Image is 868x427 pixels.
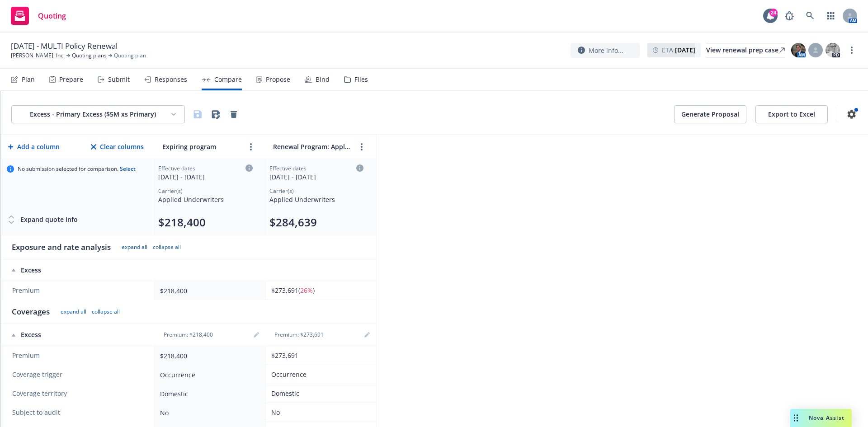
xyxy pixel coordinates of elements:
[269,195,363,204] div: Applied Underwriters
[269,172,363,182] div: [DATE] - [DATE]
[160,351,256,361] div: $218,400
[153,244,181,251] button: collapse all
[38,12,66,19] span: Quoting
[780,7,798,25] a: Report a Bug
[269,215,317,230] button: $284,639
[214,76,242,83] div: Compare
[92,308,120,315] button: collapse all
[271,351,367,360] div: $273,691
[791,43,806,57] img: photo
[316,76,330,83] div: Bind
[160,389,256,399] div: Domestic
[790,409,852,427] button: Nova Assist
[356,141,367,152] a: more
[160,140,242,153] input: Expiring program
[12,389,145,398] span: Coverage territory
[675,46,695,54] strong: [DATE]
[706,43,785,57] a: View renewal prep case
[674,105,746,123] button: Generate Proposal
[269,331,329,338] div: Premium: $273,691
[12,330,146,339] div: Excess
[158,187,253,195] div: Carrier(s)
[72,52,107,60] a: Quoting plans
[809,414,844,422] span: Nova Assist
[269,164,363,172] div: Effective dates
[122,244,147,251] button: expand all
[662,45,695,55] span: ETA :
[22,76,35,83] div: Plan
[11,52,65,60] a: [PERSON_NAME], Inc.
[158,215,206,230] button: $218,400
[269,215,363,230] div: Total premium (click to edit billing info)
[769,9,778,17] div: 24
[7,3,70,28] a: Quoting
[755,105,828,123] button: Export to Excel
[12,306,50,317] div: Coverages
[11,41,118,52] span: [DATE] - MULTI Policy Renewal
[59,76,83,83] div: Prepare
[12,351,145,360] span: Premium
[269,187,363,195] div: Carrier(s)
[846,45,857,56] a: more
[362,329,373,340] a: editPencil
[245,141,256,152] a: more
[12,286,145,295] span: Premium
[354,76,368,83] div: Files
[6,138,61,156] button: Add a column
[271,408,367,417] div: No
[790,409,802,427] div: Drag to move
[12,242,111,253] div: Exposure and rate analysis
[300,286,313,295] span: 26%
[271,389,367,398] div: Domestic
[826,43,840,57] img: photo
[158,164,253,172] div: Effective dates
[271,370,367,379] div: Occurrence
[266,76,290,83] div: Propose
[158,195,253,204] div: Applied Underwriters
[160,408,256,418] div: No
[822,7,840,25] a: Switch app
[19,110,166,119] div: Excess - Primary Excess ($5M xs Primary)
[271,286,315,295] span: $273,691 ( )
[269,164,363,182] div: Click to edit column carrier quote details
[158,215,253,230] div: Total premium (click to edit billing info)
[160,286,256,296] div: $218,400
[89,138,146,156] button: Clear columns
[12,266,146,275] div: Excess
[12,408,145,417] span: Subject to audit
[158,331,218,338] div: Premium: $218,400
[12,370,145,379] span: Coverage trigger
[160,370,256,380] div: Occurrence
[7,211,78,229] button: Expand quote info
[589,46,623,55] span: More info...
[158,172,253,182] div: [DATE] - [DATE]
[11,105,185,123] button: Excess - Primary Excess ($5M xs Primary)
[155,76,187,83] div: Responses
[251,329,262,340] a: editPencil
[114,52,146,60] span: Quoting plan
[571,43,640,58] button: More info...
[801,7,819,25] a: Search
[706,43,785,57] div: View renewal prep case
[108,76,130,83] div: Submit
[271,140,353,153] input: Renewal Program: Applied Underwriters
[61,308,86,315] button: expand all
[18,165,136,173] span: No submission selected for comparison.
